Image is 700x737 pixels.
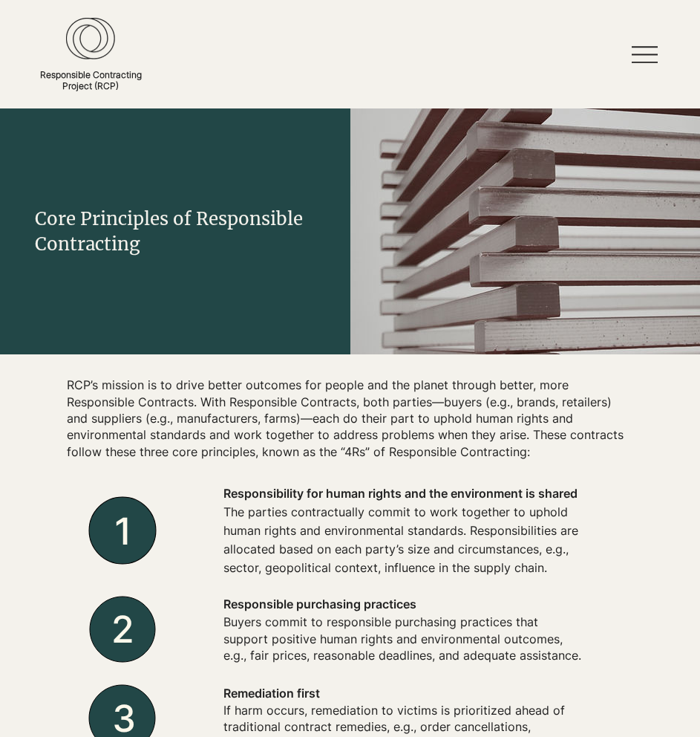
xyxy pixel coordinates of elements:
[67,505,179,557] h2: 1
[40,69,142,91] a: Responsible ContractingProject (RCP)
[67,603,179,655] h2: 2
[223,486,578,501] span: Responsibility for human rights and the environment is shared
[223,597,416,611] span: Responsible purchasing practices
[35,207,315,256] h1: Core Principles of Responsible Contracting
[223,614,582,663] p: Buyers commit to responsible purchasing practices that support positive human rights and environm...
[67,377,627,460] h2: RCP’s mission is to drive better outcomes for people and the planet through better, more Responsi...
[223,686,320,701] span: Remediation first
[223,503,582,577] p: The parties contractually commit to work together to uphold human rights and environmental standa...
